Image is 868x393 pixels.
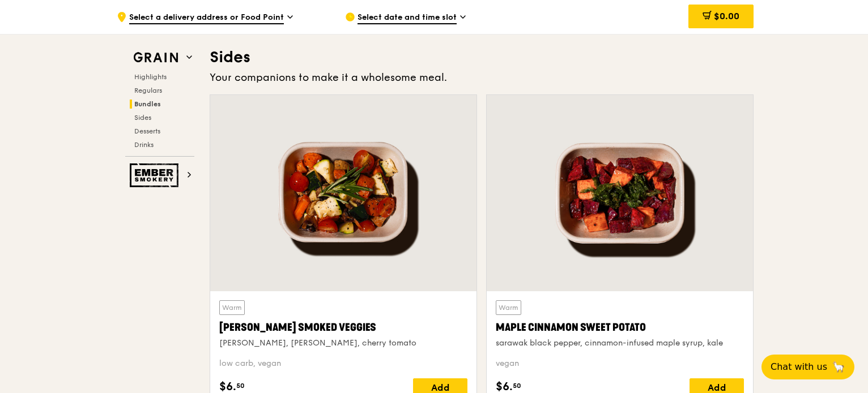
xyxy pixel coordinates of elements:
[130,47,182,68] img: Grain web logo
[134,127,160,135] span: Desserts
[832,360,845,374] span: 🦙
[219,338,467,349] div: [PERSON_NAME], [PERSON_NAME], cherry tomato
[761,355,854,379] button: Chat with us🦙
[714,11,739,21] span: $0.00
[129,12,284,24] span: Select a delivery address or Food Point
[496,358,744,369] div: vegan
[358,12,457,24] span: Select date and time slot
[134,114,151,122] span: Sides
[496,338,744,349] div: sarawak black pepper, cinnamon-infused maple syrup, kale
[130,163,182,187] img: Ember Smokery web logo
[219,300,245,315] div: Warm
[134,100,161,108] span: Bundles
[771,360,827,374] span: Chat with us
[496,319,744,335] div: Maple Cinnamon Sweet Potato
[134,87,162,94] span: Regulars
[496,300,521,315] div: Warm
[219,319,467,335] div: [PERSON_NAME] Smoked Veggies
[210,70,754,85] div: Your companions to make it a wholesome meal.
[219,358,467,369] div: low carb, vegan
[210,47,754,67] h3: Sides
[134,73,167,81] span: Highlights
[236,381,245,390] span: 50
[134,141,154,149] span: Drinks
[513,381,521,390] span: 50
